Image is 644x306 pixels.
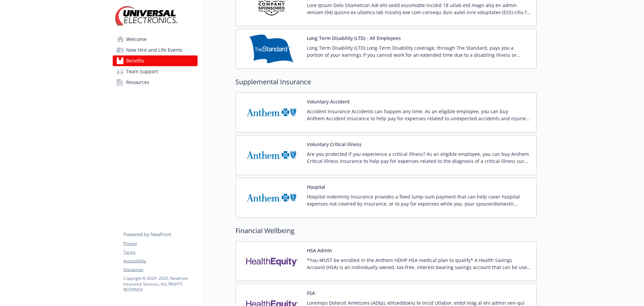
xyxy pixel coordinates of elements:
span: Resources [126,77,149,88]
a: New Hire and Life Events [113,45,198,55]
p: Long Term Disability (LTD) Long-Term Disability coverage, through The Standard, pays you a portio... [307,44,531,58]
span: Team Support [126,66,158,77]
img: Anthem Blue Cross carrier logo [241,141,302,169]
span: Welcome [126,34,147,45]
a: Resources [113,77,198,88]
p: Hospital Indemnity Insurance provides a fixed lump-sum payment that can help cover hospital expen... [307,193,531,207]
a: Welcome [113,34,198,45]
a: Privacy [123,241,197,247]
button: FSA [307,290,315,297]
p: Are you protected if you experience a critical illness? As an eligible employee, you can buy Anth... [307,150,531,165]
h2: Supplemental Insurance [235,77,537,87]
a: Terms [123,249,197,255]
img: Standard Insurance Company carrier logo [241,35,302,63]
img: Anthem Blue Cross carrier logo [241,183,302,212]
span: Benefits [126,55,144,66]
p: *You MUST be enrolled in the Anthem HDHP HSA medical plan to qualify* A Health Savings Account (H... [307,257,531,271]
a: Benefits [113,55,198,66]
button: Long Term Disability (LTD) - All Employees [307,35,401,42]
a: Accessibility [123,258,197,264]
a: Disclaimer [123,267,197,273]
img: Anthem Blue Cross carrier logo [241,98,302,127]
img: Health Equity carrier logo [241,247,302,275]
span: New Hire and Life Events [126,45,182,55]
p: Lore Ipsum Dolo Sitametcon Adi elit-sedd eiusmodte incidid 18 utlab etd magn aliq en admin veniam... [307,2,531,16]
button: Voluntary Critical Illness [307,141,362,148]
a: Team Support [113,66,198,77]
button: Hospital [307,183,325,190]
button: HSA Admin [307,247,332,254]
h2: Financial Wellbeing [235,226,537,236]
button: Voluntary Accident [307,98,350,105]
p: Accident Insurance Accidents can happen any time. As an eligible employee, you can buy Anthem Acc... [307,108,531,122]
p: Copyright © 2024 - 2025 , Newfront Insurance Services, ALL RIGHTS RESERVED [123,275,197,293]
